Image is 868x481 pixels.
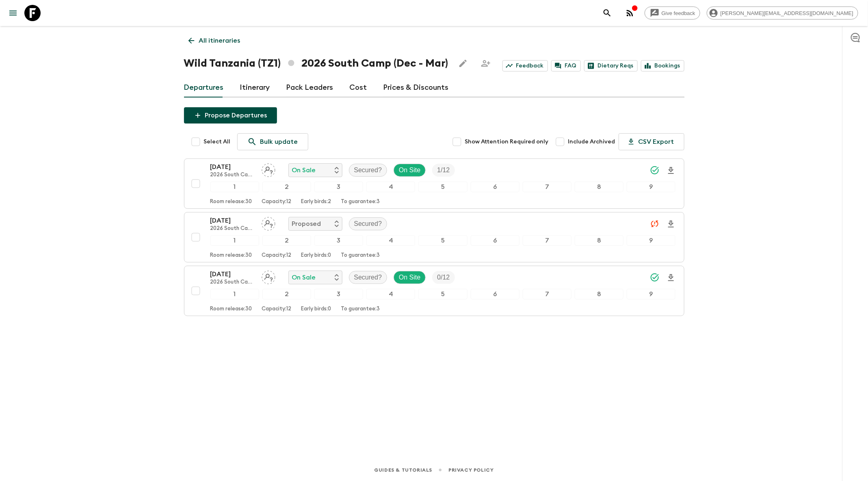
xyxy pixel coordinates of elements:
[210,306,252,312] p: Room release: 30
[210,162,255,172] p: [DATE]
[650,165,660,175] svg: Synced Successfully
[240,78,270,97] a: Itinerary
[314,182,363,192] div: 3
[184,107,277,123] button: Propose Departures
[262,289,311,299] div: 2
[341,306,380,312] p: To guarantee: 3
[292,273,316,282] p: On Sale
[523,182,571,192] div: 7
[399,273,420,282] p: On Site
[465,138,549,146] span: Show Attention Required only
[210,289,259,299] div: 1
[418,235,467,246] div: 5
[432,164,455,177] div: Trip Fill
[260,137,298,147] p: Bulk update
[292,165,316,175] p: On Sale
[349,164,387,177] div: Secured?
[707,6,858,19] div: [PERSON_NAME][EMAIL_ADDRESS][DOMAIN_NAME]
[301,252,331,259] p: Early birds: 0
[314,289,363,299] div: 3
[666,219,676,229] svg: Download Onboarding
[314,235,363,246] div: 3
[568,138,615,146] span: Include Archived
[262,199,292,205] p: Capacity: 12
[262,235,311,246] div: 2
[210,252,252,259] p: Room release: 30
[666,166,676,175] svg: Download Onboarding
[286,78,333,97] a: Pack Leaders
[627,182,675,192] div: 9
[199,36,240,45] p: All itineraries
[650,273,660,282] svg: Synced Successfully
[471,289,520,299] div: 6
[575,182,623,192] div: 8
[262,219,275,226] span: Assign pack leader
[210,216,255,225] p: [DATE]
[523,235,571,246] div: 7
[575,289,623,299] div: 8
[184,158,684,209] button: [DATE]2026 South Camp (Dec - Mar)Assign pack leaderOn SaleSecured?On SiteTrip Fill123456789Room r...
[471,235,520,246] div: 6
[366,289,415,299] div: 4
[262,166,275,172] span: Assign pack leader
[262,306,292,312] p: Capacity: 12
[399,165,420,175] p: On Site
[418,289,467,299] div: 5
[262,182,311,192] div: 2
[394,164,426,177] div: On Site
[237,133,308,150] a: Bulk update
[349,217,387,230] div: Secured?
[210,225,255,232] p: 2026 South Camp (Dec - Mar)
[204,138,231,146] span: Select All
[184,78,224,97] a: Departures
[366,235,415,246] div: 4
[455,55,471,71] button: Edit this itinerary
[184,32,245,49] a: All itineraries
[394,271,426,284] div: On Site
[523,289,571,299] div: 7
[471,182,520,192] div: 6
[448,466,494,474] a: Privacy Policy
[418,182,467,192] div: 5
[262,273,275,279] span: Assign pack leader
[366,182,415,192] div: 4
[262,252,292,259] p: Capacity: 12
[551,60,581,71] a: FAQ
[619,133,684,150] button: CSV Export
[354,273,382,282] p: Secured?
[184,266,684,316] button: [DATE]2026 South Camp (Dec - Mar)Assign pack leaderOn SaleSecured?On SiteTrip Fill123456789Room r...
[301,199,331,205] p: Early birds: 2
[650,219,660,229] svg: Unable to sync - Check prices and secured
[599,5,615,21] button: search adventures
[383,78,449,97] a: Prices & Discounts
[657,10,700,16] span: Give feedback
[292,219,321,229] p: Proposed
[184,212,684,262] button: [DATE]2026 South Camp (Dec - Mar)Assign pack leaderProposedSecured?123456789Room release:30Capaci...
[210,172,255,178] p: 2026 South Camp (Dec - Mar)
[210,235,259,246] div: 1
[349,271,387,284] div: Secured?
[354,219,382,229] p: Secured?
[5,5,21,21] button: menu
[666,273,676,283] svg: Download Onboarding
[350,78,367,97] a: Cost
[716,10,858,16] span: [PERSON_NAME][EMAIL_ADDRESS][DOMAIN_NAME]
[437,165,450,175] p: 1 / 12
[478,55,494,71] span: Share this itinerary
[184,55,448,71] h1: Wild Tanzania (TZ1) 2026 South Camp (Dec - Mar)
[210,182,259,192] div: 1
[627,289,675,299] div: 9
[210,269,255,279] p: [DATE]
[627,235,675,246] div: 9
[374,466,432,474] a: Guides & Tutorials
[432,271,455,284] div: Trip Fill
[210,199,252,205] p: Room release: 30
[354,165,382,175] p: Secured?
[645,6,700,19] a: Give feedback
[502,60,548,71] a: Feedback
[341,252,380,259] p: To guarantee: 3
[641,60,684,71] a: Bookings
[341,199,380,205] p: To guarantee: 3
[437,273,450,282] p: 0 / 12
[575,235,623,246] div: 8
